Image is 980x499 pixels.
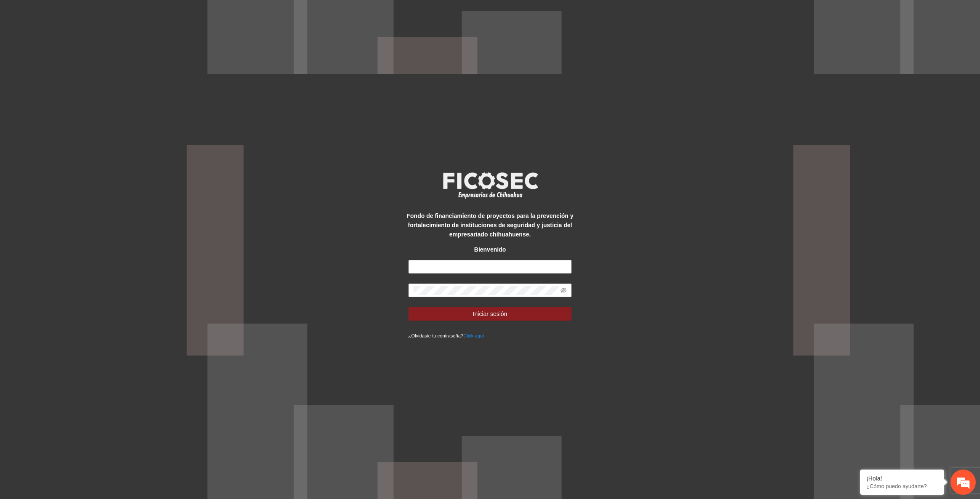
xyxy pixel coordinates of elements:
[561,287,566,293] span: eye-invisible
[866,475,938,482] div: ¡Hola!
[409,333,484,338] small: ¿Olvidaste tu contraseña?
[409,307,572,321] button: Iniciar sesión
[407,212,574,238] strong: Fondo de financiamiento de proyectos para la prevención y fortalecimiento de instituciones de seg...
[463,333,484,338] a: Click aqui
[474,246,506,253] strong: Bienvenido
[438,170,543,201] img: logo
[473,309,507,319] span: Iniciar sesión
[866,483,938,489] p: ¿Cómo puedo ayudarte?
